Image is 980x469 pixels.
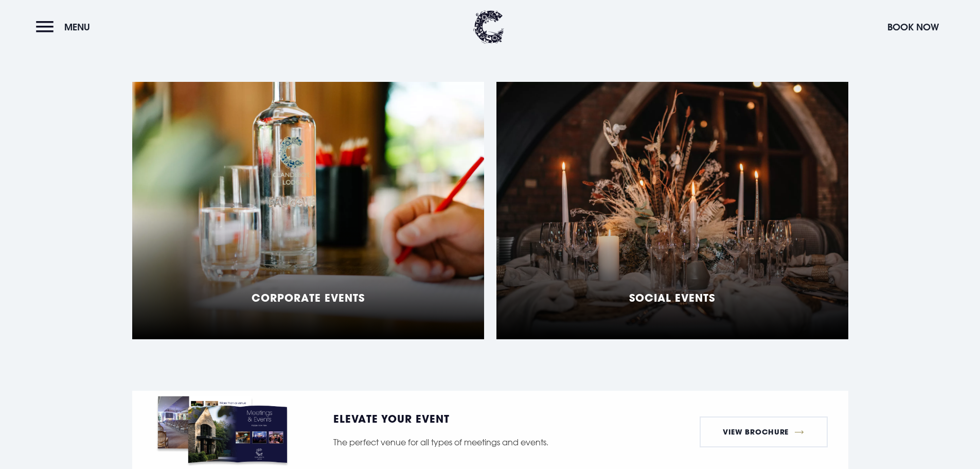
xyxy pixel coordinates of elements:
h5: Social Events [629,291,715,304]
a: Social Events [496,82,848,339]
h5: ELEVATE YOUR EVENT [333,413,586,424]
span: Menu [64,21,90,33]
h5: Corporate Events [252,291,365,304]
img: Clandeboye Lodge [473,10,504,44]
a: Corporate Events [132,82,484,339]
p: The perfect venue for all types of meetings and events. [333,435,586,450]
a: View Brochure [700,416,828,447]
button: Menu [36,16,95,38]
button: Book Now [882,16,944,38]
